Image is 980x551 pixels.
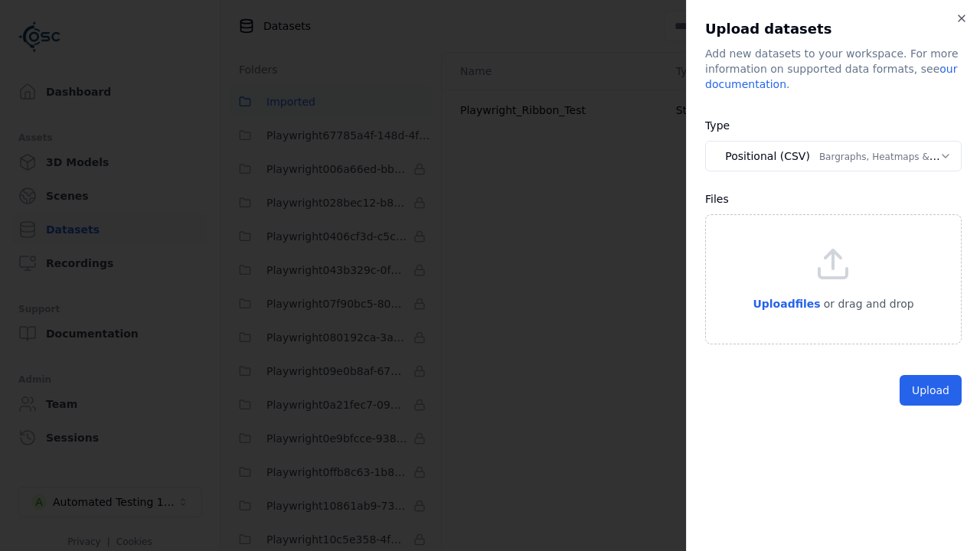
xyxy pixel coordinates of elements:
[705,193,729,205] label: Files
[753,298,820,310] span: Upload files
[821,295,914,313] p: or drag and drop
[705,46,962,92] div: Add new datasets to your workspace. For more information on supported data formats, see .
[705,18,962,40] h2: Upload datasets
[705,119,730,132] label: Type
[900,375,962,406] button: Upload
